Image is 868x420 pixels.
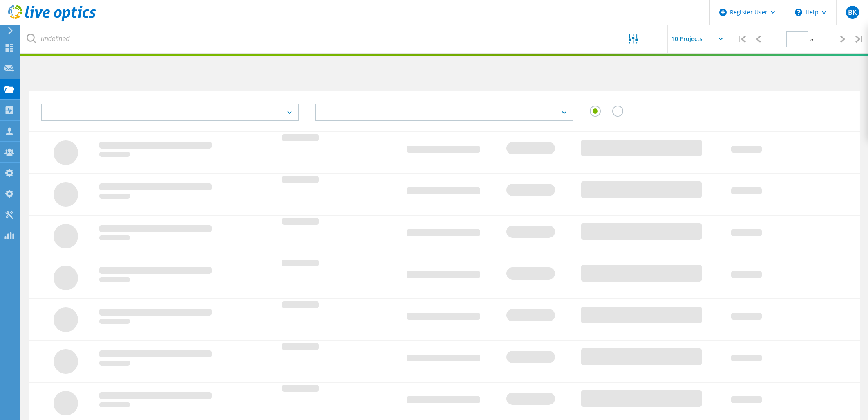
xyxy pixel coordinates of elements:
[851,25,868,54] div: |
[810,36,815,43] span: of
[8,17,96,23] a: Live Optics Dashboard
[848,9,857,16] span: BK
[733,25,750,54] div: |
[20,25,603,53] input: undefined
[795,9,802,16] svg: \n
